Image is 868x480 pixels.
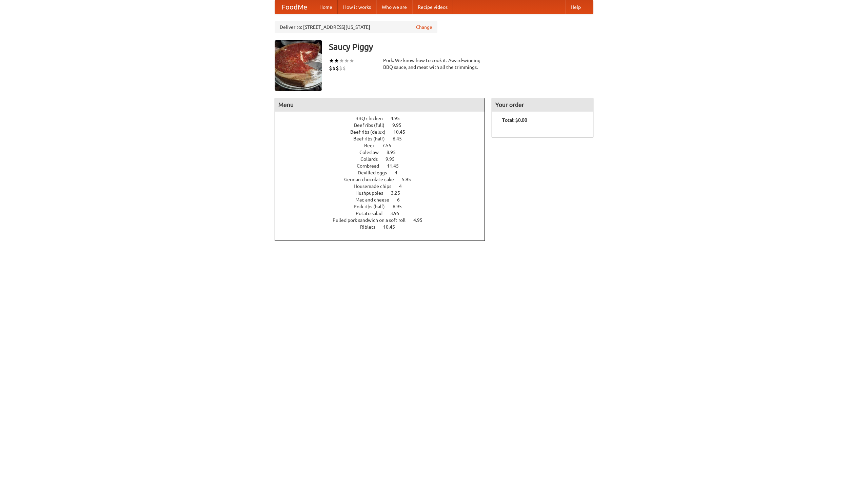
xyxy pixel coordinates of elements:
li: $ [339,64,342,72]
span: Riblets [360,224,382,230]
span: Devilled eggs [358,170,394,175]
a: Mac and cheese 6 [355,197,412,203]
span: 5.95 [402,177,418,182]
span: 8.95 [387,150,402,155]
span: 4.95 [413,217,429,223]
a: Beef ribs (full) 9.95 [354,122,414,128]
a: How it works [338,0,376,14]
h4: Your order [492,98,593,112]
span: 4 [399,184,409,189]
span: 10.45 [383,224,402,230]
span: Mac and cheese [355,197,396,203]
span: Pork ribs (half) [354,204,392,209]
b: Total: $0.00 [502,117,527,123]
span: 10.45 [393,129,412,135]
span: 6.45 [393,136,409,141]
span: Beef ribs (full) [354,122,391,128]
span: 7.55 [382,143,398,148]
div: Deliver to: [STREET_ADDRESS][US_STATE] [275,21,437,33]
span: 3.25 [391,190,407,196]
a: Beef ribs (half) 6.45 [353,136,414,141]
span: Coleslaw [359,150,386,155]
a: Pulled pork sandwich on a soft roll 4.95 [333,217,435,223]
span: Pulled pork sandwich on a soft roll [333,217,412,223]
li: ★ [349,57,354,64]
div: Pork. We know how to cook it. Award-winning BBQ sauce, and meat with all the trimmings. [383,57,485,71]
span: 4.95 [391,116,407,121]
li: ★ [344,57,349,64]
a: Beer 7.55 [364,143,404,148]
h4: Menu [275,98,485,112]
span: Potato salad [356,211,389,216]
a: German chocolate cake 5.95 [344,177,423,182]
li: $ [336,64,339,72]
a: Riblets 10.45 [360,224,408,230]
a: BBQ chicken 4.95 [355,116,412,121]
a: Help [565,0,586,14]
span: Beer [364,143,381,148]
li: ★ [329,57,334,64]
a: Devilled eggs 4 [358,170,410,175]
span: Cornbread [357,163,386,169]
a: Beef ribs (delux) 10.45 [350,129,418,135]
a: Pork ribs (half) 6.95 [354,204,414,209]
li: ★ [339,57,344,64]
a: Change [416,24,432,31]
span: 9.95 [386,156,401,162]
a: Recipe videos [412,0,453,14]
span: Beef ribs (half) [353,136,392,141]
h3: Saucy Piggy [329,40,593,54]
span: BBQ chicken [355,116,390,121]
a: Cornbread 11.45 [357,163,411,169]
li: $ [342,64,346,72]
a: Who we are [376,0,412,14]
a: Coleslaw 8.95 [359,150,408,155]
li: ★ [334,57,339,64]
span: 6.95 [393,204,409,209]
li: $ [332,64,336,72]
span: Beef ribs (delux) [350,129,392,135]
li: $ [329,64,332,72]
a: Home [314,0,338,14]
span: German chocolate cake [344,177,401,182]
span: 11.45 [387,163,406,169]
a: Hushpuppies 3.25 [355,190,413,196]
span: 6 [397,197,407,203]
span: Housemade chips [354,184,398,189]
span: 4 [395,170,404,175]
span: Collards [360,156,384,162]
a: FoodMe [275,0,314,14]
a: Housemade chips 4 [354,184,414,189]
span: 3.95 [390,211,406,216]
a: Collards 9.95 [360,156,407,162]
span: 9.95 [392,122,408,128]
a: Potato salad 3.95 [356,211,412,216]
span: Hushpuppies [355,190,390,196]
img: angular.jpg [275,40,322,91]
